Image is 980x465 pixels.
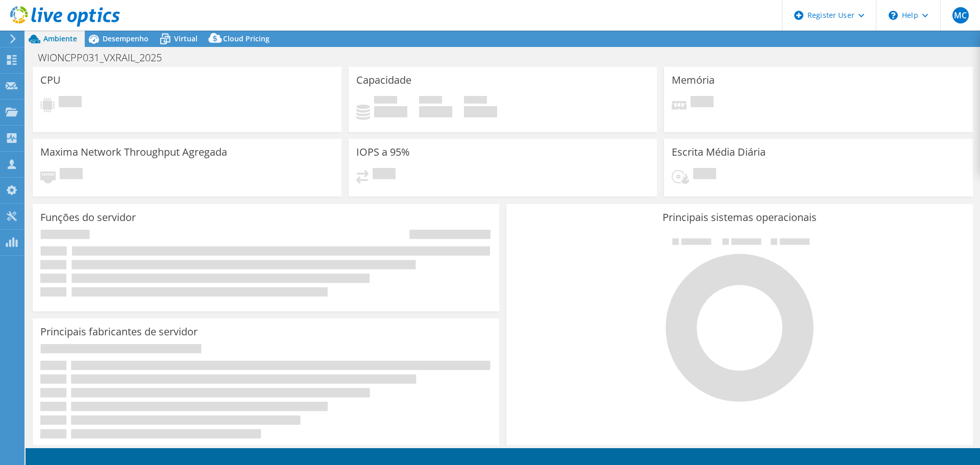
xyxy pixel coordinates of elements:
span: Usado [374,96,397,106]
h3: Escrita Média Diária [672,146,766,158]
span: Pendente [373,168,396,182]
span: Pendente [60,168,83,182]
h4: 0 GiB [419,106,452,117]
span: Pendente [691,96,714,110]
h3: Funções do servidor [40,212,136,223]
span: Total [464,96,487,106]
svg: \n [889,11,898,20]
h3: Principais sistemas operacionais [514,212,965,223]
h3: Principais fabricantes de servidor [40,326,198,337]
h4: 0 GiB [374,106,407,117]
span: Pendente [693,168,716,182]
h3: CPU [40,75,61,86]
h4: 0 GiB [464,106,497,117]
h3: Maxima Network Throughput Agregada [40,146,227,158]
span: Virtual [174,34,198,43]
span: Desempenho [103,34,149,43]
h1: WIONCPP031_VXRAIL_2025 [33,52,178,63]
span: Pendente [59,96,82,110]
h3: IOPS a 95% [356,146,410,158]
span: Ambiente [43,34,77,43]
span: Cloud Pricing [223,34,269,43]
h3: Memória [672,75,715,86]
span: Disponível [419,96,442,106]
h3: Capacidade [356,75,411,86]
span: MC [952,7,969,23]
